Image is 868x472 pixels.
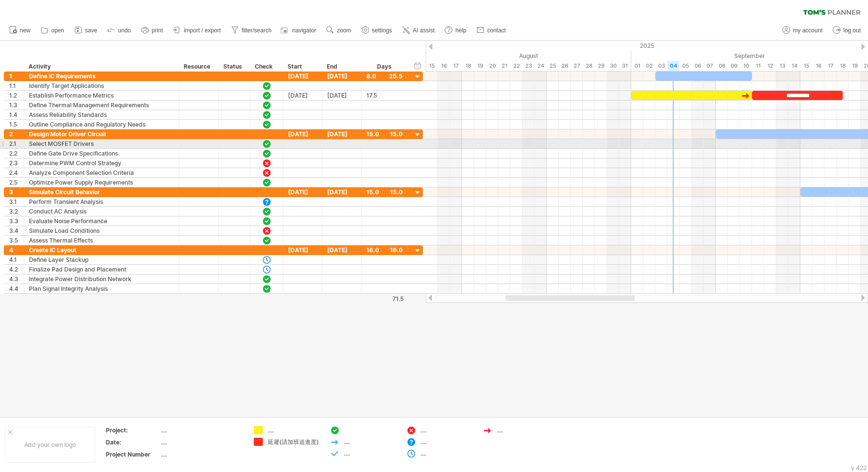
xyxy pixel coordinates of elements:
[372,27,392,34] span: settings
[29,226,174,235] div: Simulate Load Conditions
[583,61,595,71] div: Thursday, 28 August 2025
[9,197,24,206] div: 3.1
[9,168,24,177] div: 2.4
[9,110,24,119] div: 1.4
[474,24,509,37] a: contact
[788,61,800,71] div: Sunday, 14 September 2025
[105,24,134,37] a: undo
[420,426,473,434] div: ....
[51,27,64,34] span: open
[631,61,643,71] div: Monday, 1 September 2025
[29,168,174,177] div: Analyze Component Selection Criteria
[400,24,437,37] a: AI assist
[29,178,174,187] div: Optimize Power Supply Requirements
[420,438,473,446] div: ....
[361,62,407,72] div: Days
[704,61,716,71] div: Sunday, 7 September 2025
[655,61,667,71] div: Wednesday, 3 September 2025
[366,187,403,197] div: 15.0
[692,61,704,71] div: Saturday, 6 September 2025
[498,61,510,71] div: Thursday, 21 August 2025
[9,236,24,245] div: 3.5
[161,438,242,446] div: ....
[607,61,619,71] div: Saturday, 30 August 2025
[29,129,174,139] div: Design Motor Driver Circuit
[413,27,434,34] span: AI assist
[7,24,33,37] a: new
[619,61,631,71] div: Sunday, 31 August 2025
[327,62,356,72] div: End
[85,27,97,34] span: save
[29,187,174,197] div: Simulate Circuit Behavior
[106,438,159,446] div: Date:
[292,27,316,34] span: navigator
[322,129,362,139] div: [DATE]
[366,91,403,100] div: 17.5
[29,265,174,274] div: Finalize Pad Design and Placement
[29,91,174,100] div: Establish Performance Metrics
[776,61,788,71] div: Saturday, 13 September 2025
[849,61,861,71] div: Friday, 19 September 2025
[843,27,861,34] span: log out
[764,61,776,71] div: Friday, 12 September 2025
[161,450,242,458] div: ....
[728,61,740,71] div: Tuesday, 9 September 2025
[752,61,764,71] div: Thursday, 11 September 2025
[9,158,24,168] div: 2.3
[322,72,362,81] div: [DATE]
[72,24,100,37] a: save
[29,110,174,119] div: Assess Reliability Standards
[257,51,631,61] div: August 2025
[812,61,825,71] div: Tuesday, 16 September 2025
[366,245,403,255] div: 16.0
[283,129,322,139] div: [DATE]
[9,187,24,197] div: 3
[9,207,24,216] div: 3.2
[29,197,174,206] div: Perform Transient Analysis
[9,72,24,81] div: 1
[510,61,522,71] div: Friday, 22 August 2025
[106,450,159,458] div: Project Number
[29,120,174,129] div: Outline Compliance and Regulatory Needs
[547,61,559,71] div: Monday, 25 August 2025
[20,27,30,34] span: new
[643,61,655,71] div: Tuesday, 2 September 2025
[9,284,24,293] div: 4.4
[9,178,24,187] div: 2.5
[184,62,213,72] div: Resource
[366,72,403,81] div: 8.0
[288,62,317,72] div: Start
[359,24,395,37] a: settings
[497,426,550,434] div: ....
[223,62,245,72] div: Status
[283,91,322,100] div: [DATE]
[837,61,849,71] div: Thursday, 18 September 2025
[559,61,571,71] div: Tuesday, 26 August 2025
[420,449,473,458] div: ....
[139,24,166,37] a: print
[486,61,498,71] div: Wednesday, 20 August 2025
[322,187,362,197] div: [DATE]
[462,61,474,71] div: Monday, 18 August 2025
[9,120,24,129] div: 1.5
[5,427,95,463] div: Add your own logo
[229,24,275,37] a: filter/search
[29,274,174,284] div: Integrate Power Distribution Network
[9,100,24,110] div: 1.3
[780,24,825,37] a: my account
[571,61,583,71] div: Wednesday, 27 August 2025
[29,245,174,255] div: Create IC Layout
[9,265,24,274] div: 4.2
[184,27,221,34] span: import / export
[29,100,174,110] div: Define Thermal Management Requirements
[595,61,607,71] div: Friday, 29 August 2025
[438,61,450,71] div: Saturday, 16 August 2025
[362,295,404,302] div: 71.5
[29,236,174,245] div: Assess Thermal Effects
[800,61,812,71] div: Monday, 15 September 2025
[9,216,24,226] div: 3.3
[29,284,174,293] div: Plan Signal Integrity Analysis
[38,24,67,37] a: open
[29,207,174,216] div: Conduct AC Analysis
[450,61,462,71] div: Sunday, 17 August 2025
